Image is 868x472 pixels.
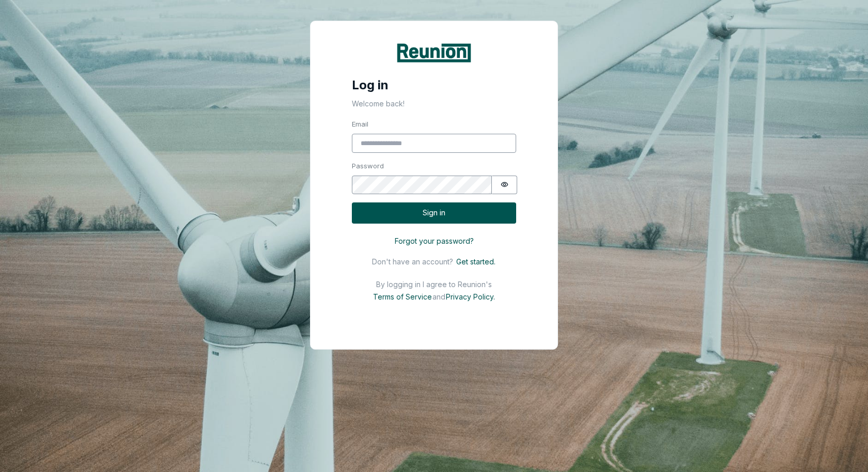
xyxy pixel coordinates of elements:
[395,42,473,64] img: Reunion
[445,291,498,303] button: Privacy Policy.
[492,176,517,195] button: Show password
[352,232,516,250] button: Forgot your password?
[352,202,516,224] button: Sign in
[372,257,453,266] p: Don't have an account?
[370,291,432,303] button: Terms of Service
[453,256,496,268] button: Get started.
[311,67,557,93] h4: Log in
[352,161,516,171] label: Password
[311,93,557,109] p: Welcome back!
[376,280,492,289] p: By logging in I agree to Reunion's
[432,292,445,301] p: and
[352,119,516,130] label: Email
